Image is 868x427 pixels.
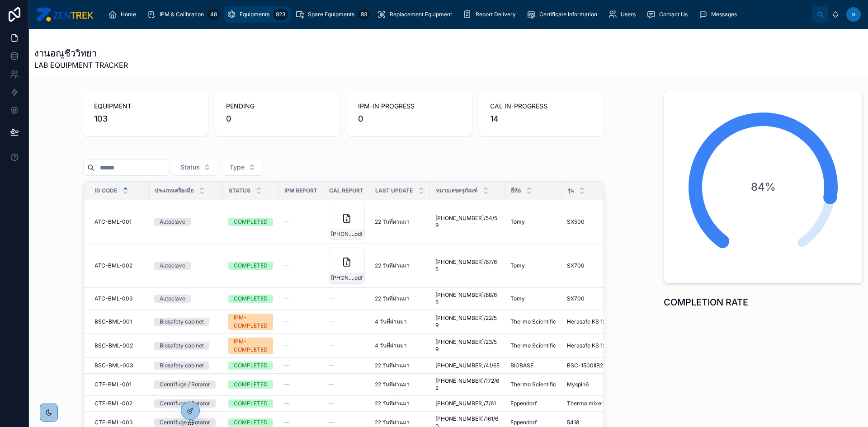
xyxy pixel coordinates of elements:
[284,218,289,225] span: --
[852,11,855,18] span: ท
[34,60,128,70] span: LAB EQUIPMENT TRACKER
[160,418,210,427] div: Centrifuge / Rotator
[329,342,334,349] span: --
[94,295,143,302] a: ATC-BML-003
[154,418,217,427] a: Centrifuge / Rotator
[105,6,142,23] a: Home
[375,419,425,426] a: 22 วันที่ผ่านมา
[460,6,522,23] a: Report Delivery
[510,342,556,349] a: Thermo Scientific
[284,419,289,426] span: --
[375,262,425,269] a: 22 วันที่ผ่านมา
[605,6,642,23] a: Users
[510,295,525,302] span: Tomy
[228,361,273,370] a: COMPLETED
[228,380,273,389] a: COMPLETED
[284,400,318,407] a: --
[567,419,579,426] span: 5418
[375,295,425,302] a: 22 วันที่ผ่านมา
[711,11,737,18] span: Messages
[95,187,117,194] span: ID Code
[284,381,289,388] span: --
[228,314,273,330] a: IPM-COMPLETED
[329,381,334,388] span: --
[234,295,268,303] div: COMPLETED
[160,342,204,350] div: Biosafety cabinet
[375,295,410,302] p: 22 วันที่ผ่านมา
[567,362,609,369] span: BSC-1500IIB2-X
[226,102,329,111] span: PENDING
[390,11,452,18] span: Replacement Equipment
[375,400,410,407] p: 22 วันที่ผ่านมา
[36,7,94,22] img: App logo
[375,318,407,325] p: 4 วันที่ผ่านมา
[659,11,688,18] span: Contact Us
[329,342,364,349] a: --
[144,6,222,23] a: IPM & Calibration48
[284,400,289,407] span: --
[160,361,204,370] div: Biosafety cabinet
[510,419,556,426] a: Eppendorf
[567,295,611,302] a: SX700
[228,262,273,270] a: COMPLETED
[154,380,217,389] a: Centrifuge / Rotator
[94,318,132,325] span: BSC-BML-001
[34,47,128,60] h1: งานอณูชีววิทยา
[284,342,289,349] span: --
[234,418,268,427] div: COMPLETED
[567,419,611,426] a: 5418
[154,262,217,270] a: Autoclave
[154,218,217,226] a: Autoclave
[208,9,220,20] div: 48
[510,295,556,302] a: Tomy
[234,361,268,370] div: COMPLETED
[234,338,268,354] div: IPM-COMPLETED
[329,362,364,369] a: --
[94,262,132,269] span: ATC-BML-002
[226,113,329,125] span: 0
[476,11,516,18] span: Report Delivery
[435,314,500,329] span: [PHONE_NUMBER]/22/59
[511,187,521,194] span: ยี่ห้อ
[329,400,364,407] a: --
[284,362,318,369] a: --
[329,362,334,369] span: --
[435,400,500,407] a: [PHONE_NUMBER]/7/61
[94,342,133,349] span: BSC-BML-002
[435,215,500,229] a: [PHONE_NUMBER]/54/59
[222,159,263,176] button: Select Button
[375,362,425,369] a: 22 วันที่ผ่านมา
[435,291,500,306] span: [PHONE_NUMBER]/88/65
[510,218,525,225] span: Tomy
[375,381,410,388] p: 22 วันที่ผ่านมา
[510,318,556,325] a: Thermo Scientific
[284,318,318,325] a: --
[228,295,273,303] a: COMPLETED
[353,230,363,238] span: .pdf
[375,342,407,349] p: 4 วันที่ผ่านมา
[228,338,273,354] a: IPM-COMPLETED
[490,102,593,111] span: CAL IN-PROGRESS
[353,274,363,282] span: .pdf
[567,318,611,325] a: Herasafe KS 12
[234,218,268,226] div: COMPLETED
[375,362,410,369] p: 22 วันที่ผ่านมา
[510,381,556,388] span: Thermo Scientific
[160,380,210,389] div: Centrifuge / Rotator
[284,295,318,302] a: --
[436,187,477,194] span: หมายเลขครุภัณฑ์
[375,262,410,269] p: 22 วันที่ผ่านมา
[329,419,334,426] span: --
[155,187,193,194] span: ประเภทเครื่องมือ
[567,381,611,388] a: Myspin6
[94,381,143,388] a: CTF-BML-001
[160,218,185,226] div: Autoclave
[94,342,143,349] a: BSC-BML-002
[329,381,364,388] a: --
[94,419,143,426] a: CTF-BML-003
[664,296,748,309] h1: COMPLETION RATE
[234,314,268,330] div: IPM-COMPLETED
[94,262,143,269] a: ATC-BML-002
